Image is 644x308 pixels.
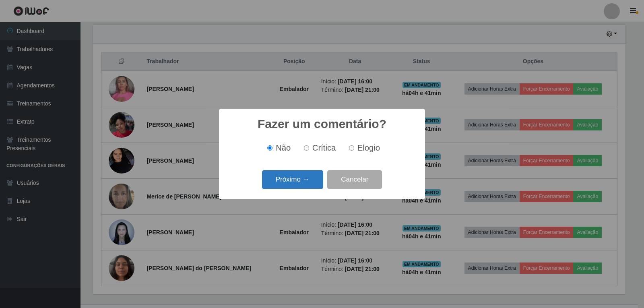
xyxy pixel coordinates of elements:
input: Crítica [304,145,309,151]
button: Cancelar [327,170,382,189]
input: Elogio [349,145,354,151]
button: Próximo → [262,170,323,189]
input: Não [267,145,272,151]
h2: Fazer um comentário? [258,117,386,131]
span: Elogio [357,143,380,152]
span: Crítica [312,143,336,152]
span: Não [276,143,291,152]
